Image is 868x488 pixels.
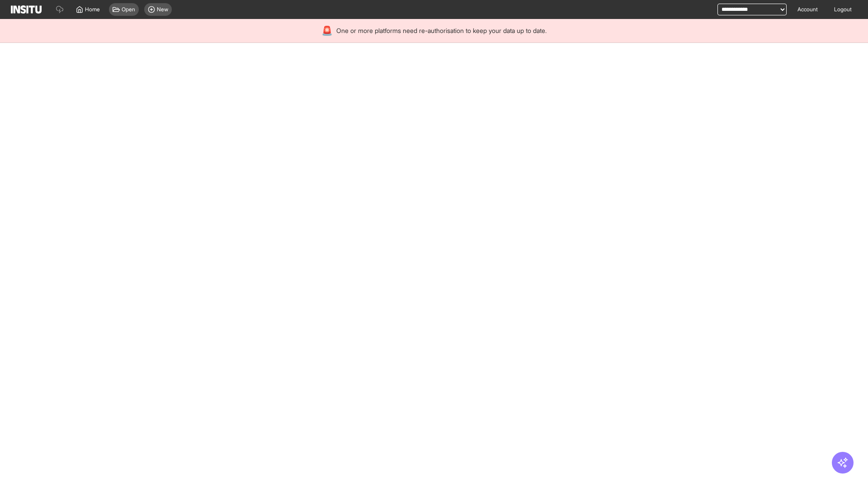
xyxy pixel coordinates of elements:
[321,24,333,37] div: 🚨
[157,6,168,13] span: New
[122,6,135,13] span: Open
[336,26,547,35] span: One or more platforms need re-authorisation to keep your data up to date.
[11,5,42,14] img: Logo
[85,6,100,13] span: Home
